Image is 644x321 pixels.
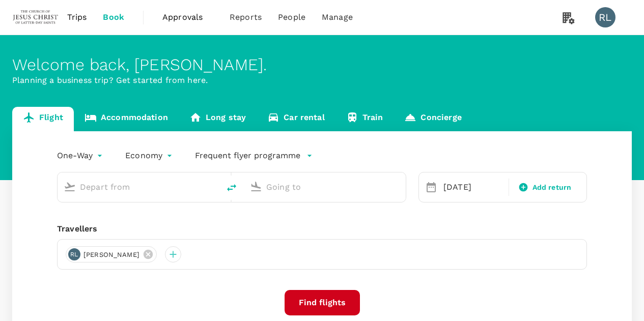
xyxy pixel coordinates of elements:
[12,107,74,131] a: Flight
[12,55,632,74] div: Welcome back , [PERSON_NAME] .
[12,6,59,28] img: The Malaysian Church of Jesus Christ of Latter-day Saints
[212,186,214,188] button: Open
[230,11,262,23] span: Reports
[278,11,305,23] span: People
[12,74,632,86] p: Planning a business trip? Get started from here.
[394,107,472,131] a: Concierge
[399,186,401,188] button: Open
[74,107,179,131] a: Accommodation
[322,11,353,23] span: Manage
[80,179,198,195] input: Depart from
[66,246,157,262] div: RL[PERSON_NAME]
[67,11,87,23] span: Trips
[195,150,313,162] button: Frequent flyer programme
[285,290,360,315] button: Find flights
[57,223,587,235] div: Travellers
[195,150,300,162] p: Frequent flyer programme
[335,107,394,131] a: Train
[219,176,244,200] button: delete
[103,11,124,23] span: Book
[125,148,175,164] div: Economy
[266,179,384,195] input: Going to
[179,107,257,131] a: Long stay
[57,148,105,164] div: One-Way
[68,248,80,260] div: RL
[439,177,507,197] div: [DATE]
[257,107,335,131] a: Car rental
[595,7,615,27] div: RL
[533,182,572,193] span: Add return
[162,11,213,23] span: Approvals
[77,250,146,260] span: [PERSON_NAME]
